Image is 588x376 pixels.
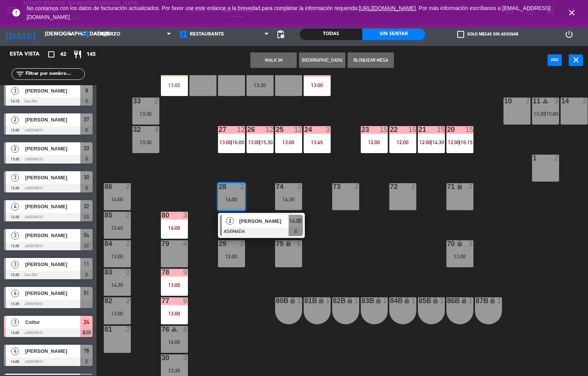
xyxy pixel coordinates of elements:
[456,183,463,190] i: lock
[583,98,587,105] div: 2
[25,145,80,153] span: [PERSON_NAME]
[11,347,19,355] span: 4
[550,55,559,64] i: power_input
[408,126,416,133] div: 15
[11,87,19,95] span: 3
[219,240,219,247] div: 29
[84,288,89,298] span: 51
[304,69,305,76] div: 39
[247,83,274,88] div: 13:30
[561,98,562,105] div: 14
[84,317,89,327] span: 24
[240,240,245,247] div: 2
[161,311,188,316] div: 13:00
[154,126,159,133] div: 4
[237,126,245,133] div: 12
[25,174,80,182] span: [PERSON_NAME]
[276,126,276,133] div: 25
[11,145,19,153] span: 2
[437,126,444,133] div: 15
[457,31,518,38] label: Solo mesas sin asignar
[489,297,496,304] i: lock
[11,116,19,124] span: 2
[461,297,467,304] i: lock
[232,139,244,145] span: 16:00
[476,297,476,304] div: 87B
[275,197,302,202] div: 14:30
[569,54,583,66] button: close
[326,297,330,304] div: 1
[171,326,177,332] i: warning
[326,69,330,76] div: 2
[276,69,276,76] div: 38
[132,140,159,145] div: 13:30
[362,126,362,133] div: 23
[190,69,191,76] div: 35
[84,173,89,182] span: 30
[126,297,130,304] div: 2
[362,297,362,304] div: 83B
[247,126,248,133] div: 26
[240,69,245,76] div: 2
[265,126,273,133] div: 12
[66,30,75,39] i: arrow_drop_down
[354,183,359,190] div: 2
[276,240,276,247] div: 75
[183,69,188,76] div: 2
[11,319,19,326] span: 3
[547,54,562,66] button: power_input
[431,139,432,145] span: |
[219,183,219,190] div: 28
[27,5,551,20] a: . Por más información escríbanos a [EMAIL_ADDRESS][DOMAIN_NAME]
[105,240,105,247] div: 84
[468,240,473,247] div: 3
[459,139,461,145] span: |
[534,111,546,117] span: 13:30
[567,8,576,17] i: close
[275,140,302,145] div: 13:00
[11,203,19,211] span: 4
[126,326,130,333] div: 2
[297,240,302,247] div: 6
[276,297,276,304] div: 80B
[359,5,416,11] a: [URL][DOMAIN_NAME]
[456,240,463,247] i: lock
[84,115,89,124] span: 37
[11,174,19,182] span: 3
[375,297,382,304] i: lock
[297,297,302,304] div: 1
[105,269,105,276] div: 83
[94,32,120,37] span: Almuerzo
[447,297,448,304] div: 86B
[389,140,416,145] div: 12:00
[419,139,431,145] span: 12:00
[219,69,219,76] div: 36
[432,297,439,304] i: lock
[380,126,387,133] div: 15
[183,240,188,247] div: 4
[25,347,80,355] span: [PERSON_NAME]
[219,126,219,133] div: 27
[390,183,390,190] div: 72
[297,183,302,190] div: 2
[542,98,549,104] i: warning
[25,289,80,297] span: [PERSON_NAME]
[447,240,448,247] div: 70
[289,216,302,226] span: 14:00
[183,269,188,276] div: 9
[419,126,419,133] div: 21
[25,87,80,95] span: [PERSON_NAME]
[211,69,216,76] div: 2
[84,144,89,153] span: 33
[354,297,359,304] div: 1
[47,50,56,59] i: crop_square
[86,50,96,59] span: 145
[105,212,105,219] div: 85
